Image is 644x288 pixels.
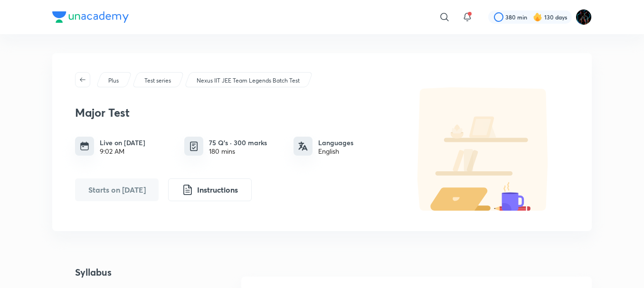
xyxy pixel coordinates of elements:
p: Nexus IIT JEE Team Legends Batch Test [197,76,300,85]
h6: Languages [318,138,353,148]
img: Umang Raj [576,9,592,25]
a: Plus [107,76,121,85]
p: Test series [144,76,171,85]
div: 9:02 AM [100,148,145,155]
img: timing [80,141,89,151]
img: languages [298,141,308,151]
img: Company Logo [52,11,129,23]
h3: Major Test [75,106,393,120]
h6: Live on [DATE] [100,138,145,148]
img: instruction [182,184,193,195]
h6: 75 Q’s · 300 marks [209,138,267,148]
button: Starts on Oct 5 [75,178,159,201]
img: streak [533,12,542,22]
img: default [398,87,569,211]
a: Nexus IIT JEE Team Legends Batch Test [195,76,302,85]
img: quiz info [188,140,200,152]
div: 180 mins [209,148,267,155]
button: Instructions [168,178,252,201]
div: English [318,148,353,155]
p: Plus [108,76,119,85]
a: Test series [143,76,173,85]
